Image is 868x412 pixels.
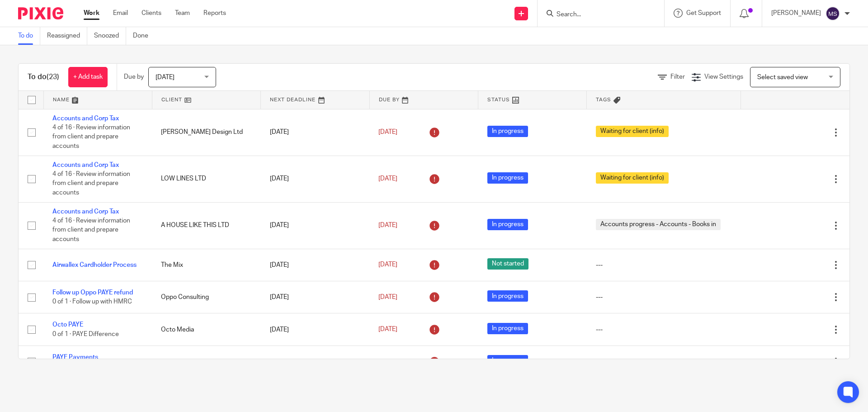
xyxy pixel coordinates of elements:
[261,249,369,281] td: [DATE]
[52,171,130,196] span: 4 of 16 · Review information from client and prepare accounts
[826,6,840,21] img: svg%3E
[487,126,528,137] span: In progress
[152,109,260,156] td: [PERSON_NAME] Design Ltd
[378,294,397,300] span: [DATE]
[596,219,721,230] span: Accounts progress - Accounts - Books in
[771,9,821,18] p: [PERSON_NAME]
[152,156,260,202] td: LOW LINES LTD
[113,9,128,18] a: Email
[152,202,260,249] td: A HOUSE LIKE THIS LTD
[596,325,732,334] div: ---
[596,126,669,137] span: Waiting for client (info)
[18,27,40,45] a: To do
[378,222,397,228] span: [DATE]
[261,156,369,202] td: [DATE]
[487,290,528,302] span: In progress
[175,9,190,18] a: Team
[487,219,528,230] span: In progress
[378,175,397,182] span: [DATE]
[704,74,743,80] span: View Settings
[68,67,108,87] a: + Add task
[152,249,260,281] td: The Mix
[261,281,369,313] td: [DATE]
[596,97,611,102] span: Tags
[686,10,721,16] span: Get Support
[261,202,369,249] td: [DATE]
[52,354,98,360] a: PAYE Payments
[52,124,130,149] span: 4 of 16 · Review information from client and prepare accounts
[556,11,637,19] input: Search
[28,72,59,82] h1: To do
[152,346,260,378] td: LOW LINES LTD
[52,218,130,242] span: 4 of 16 · Review information from client and prepare accounts
[378,327,397,333] span: [DATE]
[596,172,669,184] span: Waiting for client (info)
[52,115,119,122] a: Accounts and Corp Tax
[596,357,732,366] div: ---
[52,162,119,168] a: Accounts and Corp Tax
[487,355,528,366] span: In progress
[52,331,119,337] span: 0 of 1 · PAYE Difference
[670,74,685,80] span: Filter
[124,72,144,81] p: Due by
[18,7,63,19] img: Pixie
[156,74,175,81] span: [DATE]
[203,9,226,18] a: Reports
[47,73,59,81] span: (23)
[152,313,260,346] td: Octo Media
[142,9,161,18] a: Clients
[378,359,397,365] span: [DATE]
[378,129,397,135] span: [DATE]
[152,281,260,313] td: Oppo Consulting
[487,172,528,184] span: In progress
[261,109,369,156] td: [DATE]
[261,346,369,378] td: [DATE]
[596,260,732,270] div: ---
[52,208,119,215] a: Accounts and Corp Tax
[596,293,732,302] div: ---
[487,323,528,334] span: In progress
[133,27,155,45] a: Done
[47,27,87,45] a: Reassigned
[261,313,369,346] td: [DATE]
[52,262,137,268] a: Airwallex Cardholder Process
[84,9,99,18] a: Work
[52,322,83,328] a: Octo PAYE
[52,298,132,305] span: 0 of 1 · Follow up with HMRC
[487,258,528,270] span: Not started
[94,27,126,45] a: Snoozed
[378,262,397,268] span: [DATE]
[757,74,808,81] span: Select saved view
[52,289,133,296] a: Follow up Oppo PAYE refund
